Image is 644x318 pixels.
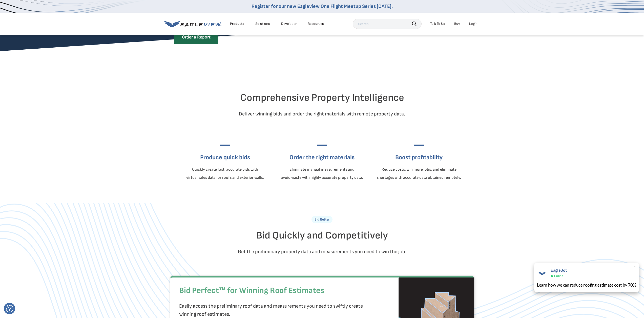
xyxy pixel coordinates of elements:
div: Solutions [255,22,270,26]
h2: Bid Quickly and Competitively [174,229,470,242]
p: Deliver winning bids and order the right materials with remote property data. [174,110,470,118]
h2: Bid Perfect™ for Winning Roof Estimates [179,283,374,298]
span: EagleBot [551,268,567,273]
p: Get the preliminary property data and measurements you need to win the job. [174,248,470,256]
a: Order a Report [174,30,218,44]
h3: Boost profitability [377,153,461,162]
a: Register for our new Eagleview One Flight Meetup Series [DATE]. [252,3,393,9]
a: Developer [281,22,297,26]
h3: Produce quick bids [186,153,264,162]
p: Reduce costs, win more jobs, and eliminate shortages with accurate data obtained remotely. [377,166,461,182]
button: Consent Preferences [6,305,13,312]
div: Products [230,22,244,26]
span: × [634,264,636,270]
p: Quickly create fast, accurate bids with virtual sales data for roofs and exterior walls. [186,166,264,182]
input: Search [353,19,422,29]
img: Revisit consent button [6,305,13,312]
div: Learn how we can reduce roofing estimate cost by 70% [537,282,636,288]
h2: Comprehensive Property Intelligence [174,92,470,104]
img: EagleBot [537,268,548,279]
a: Buy [454,22,460,26]
p: Eliminate manual measurements and avoid waste with highly accurate property data. [281,166,363,182]
div: Login [469,22,477,26]
div: Resources [308,22,324,26]
span: Online [554,274,563,278]
div: Talk To Us [430,22,445,26]
h3: Order the right materials [281,153,363,162]
p: Bid Better [311,216,333,223]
